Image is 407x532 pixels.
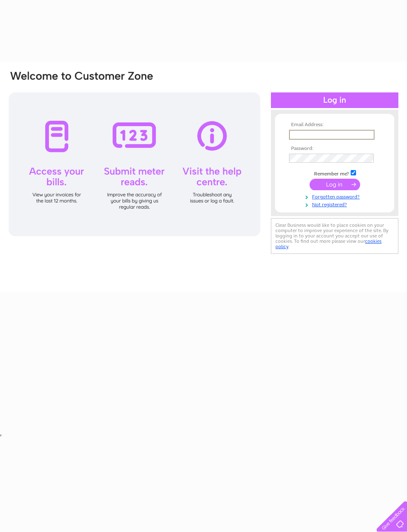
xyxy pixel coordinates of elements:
th: Email Address: [287,122,382,128]
a: Not registered? [289,200,382,208]
a: cookies policy [275,238,382,249]
input: Submit [310,179,360,190]
th: Password: [287,146,382,152]
div: Clear Business would like to place cookies on your computer to improve your experience of the sit... [271,218,398,254]
td: Remember me? [287,169,382,177]
a: Forgotten password? [289,192,382,200]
